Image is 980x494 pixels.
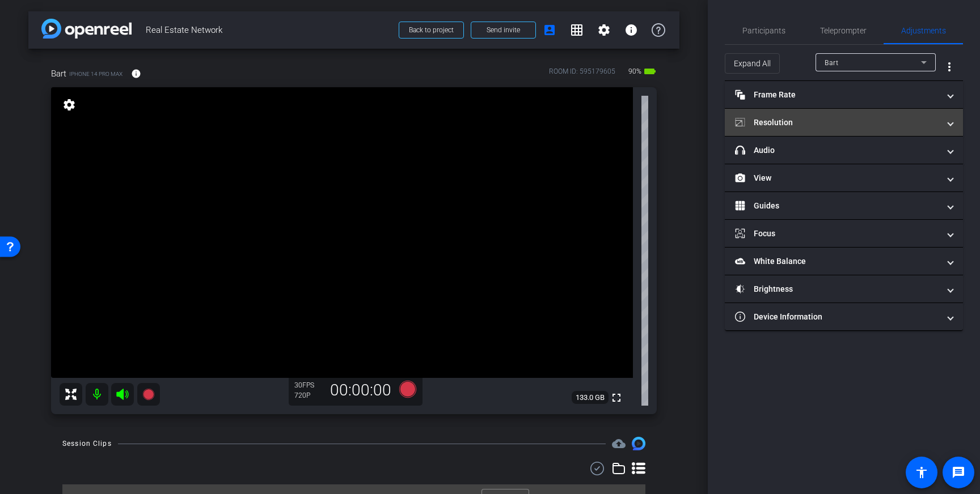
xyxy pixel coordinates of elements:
mat-expansion-panel-header: Guides [725,192,963,219]
mat-expansion-panel-header: Focus [725,220,963,247]
div: Session Clips [62,438,112,449]
div: 30 [294,381,323,390]
mat-panel-title: Audio [735,144,939,156]
span: FPS [302,381,314,389]
button: More Options for Adjustments Panel [936,53,963,80]
span: Send invite [487,25,520,35]
mat-panel-title: White Balance [735,255,939,267]
button: Expand All [725,53,780,74]
mat-panel-title: Resolution [735,117,939,129]
mat-expansion-panel-header: Frame Rate [725,81,963,108]
mat-icon: settings [597,23,611,37]
img: app-logo [41,19,132,39]
mat-icon: message [952,466,965,479]
mat-icon: accessibility [915,466,928,479]
mat-icon: info [131,69,141,79]
mat-panel-title: Device Information [735,311,939,323]
button: Send invite [471,22,536,39]
span: Expand All [734,53,771,74]
mat-icon: account_box [543,23,556,37]
span: Real Estate Network [146,19,392,41]
span: Adjustments [901,27,946,35]
mat-panel-title: Brightness [735,283,939,295]
span: 90% [627,62,643,80]
mat-icon: info [624,23,638,37]
div: ROOM ID: 595179605 [549,66,615,83]
span: 133.0 GB [572,391,609,404]
mat-expansion-panel-header: Resolution [725,109,963,136]
span: Participants [742,27,785,35]
img: Session clips [632,437,645,450]
span: Teleprompter [820,27,867,35]
mat-panel-title: View [735,172,939,184]
button: Back to project [399,22,464,39]
mat-expansion-panel-header: Brightness [725,275,963,303]
mat-icon: settings [61,98,77,112]
mat-icon: fullscreen [610,391,623,404]
mat-panel-title: Frame Rate [735,89,939,101]
mat-icon: cloud_upload [612,437,626,450]
span: Bart [825,59,838,67]
mat-panel-title: Guides [735,200,939,212]
mat-expansion-panel-header: White Balance [725,248,963,275]
mat-expansion-panel-header: View [725,164,963,191]
div: 720P [294,391,323,400]
mat-panel-title: Focus [735,228,939,240]
div: 00:00:00 [323,381,399,400]
mat-icon: more_vert [943,60,956,74]
mat-expansion-panel-header: Device Information [725,303,963,330]
span: Back to project [409,26,454,34]
mat-expansion-panel-header: Audio [725,137,963,164]
span: iPhone 14 Pro Max [69,70,122,78]
span: Destinations for your clips [612,437,626,450]
span: Bart [51,67,66,80]
mat-icon: grid_on [570,23,584,37]
mat-icon: battery_std [643,65,657,78]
